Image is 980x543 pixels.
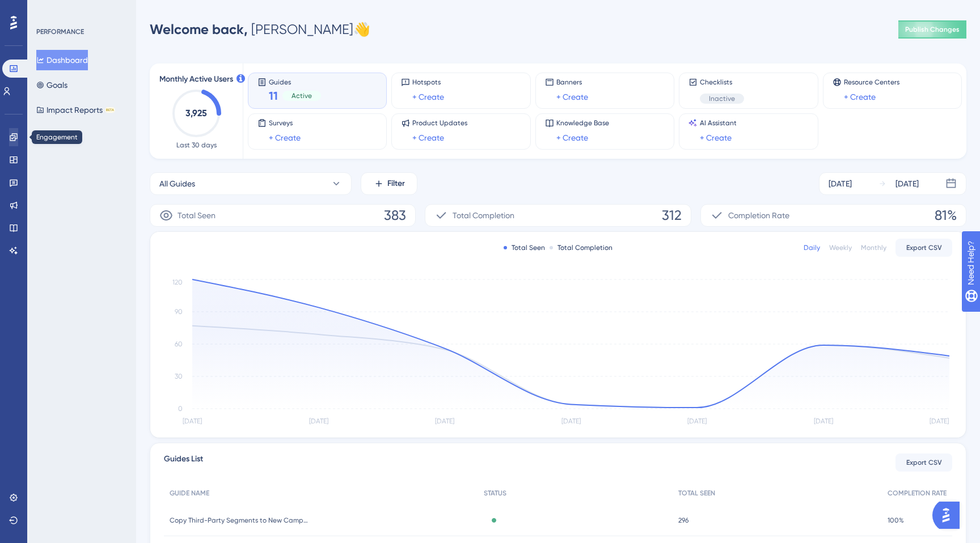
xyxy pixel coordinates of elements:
[159,73,233,86] span: Monthly Active Users
[150,21,248,37] span: Welcome back,
[709,94,735,103] span: Inactive
[906,458,942,467] span: Export CSV
[172,278,183,286] tspan: 120
[687,417,707,425] tspan: [DATE]
[178,209,216,222] span: Total Seen
[888,489,947,498] span: COMPLETION RATE
[829,243,852,252] div: Weekly
[700,131,732,145] a: + Create
[175,372,183,380] tspan: 30
[814,417,833,425] tspan: [DATE]
[164,452,203,473] span: Guides List
[556,90,588,104] a: + Create
[861,243,886,252] div: Monthly
[829,177,852,190] div: [DATE]
[550,243,612,252] div: Total Completion
[556,118,609,128] span: Knowledge Base
[898,20,966,39] button: Publish Changes
[269,131,301,145] a: + Create
[678,489,715,498] span: TOTAL SEEN
[728,209,789,222] span: Completion Rate
[309,417,328,425] tspan: [DATE]
[905,25,960,34] span: Publish Changes
[412,90,444,104] a: + Create
[484,489,506,498] span: STATUS
[844,78,899,87] span: Resource Centers
[504,243,545,252] div: Total Seen
[36,75,67,95] button: Goals
[895,239,952,257] button: Export CSV
[384,206,406,224] span: 383
[150,20,370,39] div: [PERSON_NAME] 👋
[435,417,454,425] tspan: [DATE]
[36,100,115,120] button: Impact ReportsBETA
[700,118,737,128] span: AI Assistant
[178,405,183,413] tspan: 0
[292,91,312,100] span: Active
[935,206,957,224] span: 81%
[183,417,202,425] tspan: [DATE]
[170,489,209,498] span: GUIDE NAME
[412,118,467,128] span: Product Updates
[932,498,966,532] iframe: UserGuiding AI Assistant Launcher
[412,78,444,87] span: Hotspots
[361,172,417,195] button: Filter
[269,78,321,86] span: Guides
[930,417,949,425] tspan: [DATE]
[269,118,301,128] span: Surveys
[844,90,876,104] a: + Create
[105,107,115,113] div: BETA
[36,50,88,70] button: Dashboard
[170,516,311,525] span: Copy Third-Party Segments to New Campaign
[888,516,904,525] span: 100%
[700,78,744,87] span: Checklists
[895,177,919,190] div: [DATE]
[269,88,278,104] span: 11
[150,172,352,195] button: All Guides
[453,209,514,222] span: Total Completion
[412,131,444,145] a: + Create
[662,206,682,224] span: 312
[175,340,183,348] tspan: 60
[36,27,84,36] div: PERFORMANCE
[159,177,195,190] span: All Guides
[185,108,207,118] text: 3,925
[906,243,942,252] span: Export CSV
[678,516,688,525] span: 296
[895,453,952,472] button: Export CSV
[556,78,588,87] span: Banners
[556,131,588,145] a: + Create
[387,177,405,190] span: Filter
[176,141,217,150] span: Last 30 days
[561,417,581,425] tspan: [DATE]
[27,3,71,16] span: Need Help?
[175,308,183,316] tspan: 90
[804,243,820,252] div: Daily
